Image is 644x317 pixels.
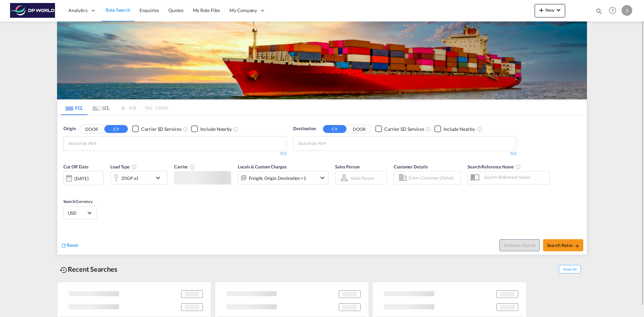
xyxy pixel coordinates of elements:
input: Enter Customer Details [408,173,459,183]
md-icon: icon-backup-restore [60,266,68,274]
md-icon: Your search will be saved by the below given name [516,164,521,170]
input: Search Reference Name [480,172,549,182]
span: Reset [67,242,78,248]
md-datepicker: Select [63,184,68,194]
md-checkbox: Checkbox No Ink [132,125,181,133]
md-icon: icon-information-outline [131,164,137,170]
md-tab-item: LCL [88,100,114,115]
div: Freight Origin Destination Factory Stuffing [249,173,306,183]
button: Search Ratesicon-arrow-right [543,239,583,251]
span: New [537,7,562,13]
md-tab-item: FCL [61,100,88,115]
div: [DATE] [74,175,88,181]
span: Help [607,5,618,16]
span: Origin [63,125,75,132]
button: DOOR [80,125,103,133]
md-chips-wrap: Chips container with autocompletion. Enter the text area, type text to search, and then use the u... [67,137,135,149]
div: Help [607,5,622,17]
span: Analytics [68,7,88,14]
md-icon: icon-chevron-down [154,174,165,182]
span: Destination [293,125,316,132]
md-checkbox: Checkbox No Ink [375,125,424,133]
div: Freight Origin Destination Factory Stuffingicon-chevron-down [238,171,328,184]
span: Search Currency [63,199,93,204]
span: Sales Person [335,164,360,169]
div: [DATE] [63,171,104,185]
md-checkbox: Checkbox No Ink [191,125,232,133]
md-icon: icon-refresh [61,243,67,249]
span: Search Reference Name [468,164,521,169]
div: OriginDOOR CY Checkbox No InkUnchecked: Search for CY (Container Yard) services for all selected ... [57,115,587,255]
span: Customer Details [394,164,428,169]
span: Enquiries [140,7,159,13]
md-checkbox: Checkbox No Ink [434,125,475,133]
md-icon: icon-plus 400-fg [537,6,545,14]
md-icon: icon-chevron-down [554,6,562,14]
div: 0/3 [63,151,286,157]
div: Carrier SD Services [384,126,424,133]
span: Quotes [168,7,183,13]
div: S [622,5,632,16]
md-select: Select Currency: $ USDUnited States Dollar [67,208,93,218]
span: Rate Search [106,7,130,13]
div: 20GP x1icon-chevron-down [110,171,167,184]
md-pagination-wrapper: Use the left and right arrow keys to navigate between tabs [61,100,168,115]
button: icon-plus 400-fgNewicon-chevron-down [535,4,565,17]
span: Search Rates [547,243,579,248]
md-chips-wrap: Chips container with autocompletion. Enter the text area, type text to search, and then use the u... [297,137,364,149]
img: c08ca190194411f088ed0f3ba295208c.png [10,3,55,18]
div: Recent Searches [57,262,120,277]
div: 20GP x1 [121,173,139,183]
md-select: Sales Person [350,173,375,183]
button: CY [323,125,346,133]
md-icon: Unchecked: Ignores neighbouring ports when fetching rates.Checked : Includes neighbouring ports w... [233,126,238,132]
md-icon: Unchecked: Search for CY (Container Yard) services for all selected carriers.Checked : Search for... [182,126,188,132]
span: Load Type [110,164,137,169]
span: Show All [559,265,581,273]
md-icon: icon-arrow-right [575,244,579,248]
md-icon: icon-magnify [595,7,603,15]
button: Note: By default Schedule search will only considerorigin ports, destination ports and cut off da... [499,239,540,251]
span: My Rate Files [193,7,220,13]
input: Chips input. [68,138,132,149]
span: Carrier [174,164,195,169]
md-icon: Unchecked: Search for CY (Container Yard) services for all selected carriers.Checked : Search for... [426,126,431,132]
img: LCL+%26+FCL+BACKGROUND.png [57,21,587,99]
md-icon: Unchecked: Ignores neighbouring ports when fetching rates.Checked : Includes neighbouring ports w... [477,126,482,132]
span: My Company [229,7,257,14]
div: Carrier SD Services [141,126,181,133]
span: Cut Off Date [63,164,89,169]
span: USD [68,210,87,216]
span: Locals & Custom Charges [238,164,287,169]
button: CY [104,125,128,133]
button: DOOR [347,125,371,133]
md-icon: The selected Trucker/Carrierwill be displayed in the rate results If the rates are from another f... [190,164,195,170]
div: Include Nearby [443,126,475,133]
div: icon-refreshReset [61,242,78,249]
input: Chips input. [298,138,362,149]
md-icon: icon-chevron-down [318,174,326,182]
div: 0/3 [293,151,516,157]
div: icon-magnify [595,7,603,17]
div: Include Nearby [200,126,232,133]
